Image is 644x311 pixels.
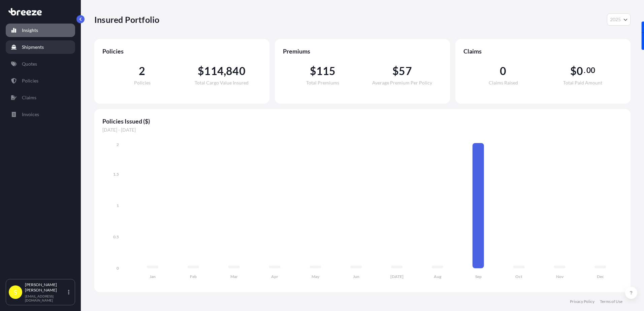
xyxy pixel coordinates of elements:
span: $ [310,66,316,76]
p: Shipments [22,44,44,50]
a: Terms of Use [600,299,622,304]
span: Premiums [283,47,442,55]
span: , [224,66,226,76]
a: Claims [6,91,75,104]
a: Quotes [6,57,75,71]
tspan: Aug [434,274,442,279]
span: Claims [463,47,622,55]
span: 0 [577,66,583,76]
span: 2 [139,66,145,76]
button: Year Selector [607,13,631,26]
span: 115 [316,66,336,76]
tspan: Apr [271,274,278,279]
tspan: Jun [353,274,359,279]
tspan: Dec [597,274,604,279]
span: Total Paid Amount [563,80,602,85]
a: Invoices [6,108,75,121]
span: $ [392,66,399,76]
a: Insights [6,24,75,37]
tspan: 2 [117,142,119,147]
span: Total Premiums [306,80,339,85]
p: Claims [22,94,36,101]
span: Policies Issued ($) [102,117,622,125]
span: Total Cargo Value Insured [195,80,249,85]
tspan: 1.5 [113,172,119,177]
span: Claims Raised [489,80,518,85]
a: Shipments [6,40,75,54]
p: [EMAIL_ADDRESS][DOMAIN_NAME] [25,294,67,302]
tspan: 0.5 [113,234,119,239]
p: Insured Portfolio [94,14,159,25]
span: [DATE] - [DATE] [102,127,622,133]
tspan: Sep [475,274,482,279]
span: Average Premium Per Policy [372,80,432,85]
p: Policies [22,77,38,84]
tspan: May [312,274,320,279]
span: 114 [204,66,224,76]
span: 57 [399,66,412,76]
span: $ [570,66,577,76]
p: Insights [22,27,38,34]
tspan: [DATE] [390,274,404,279]
p: Invoices [22,111,39,118]
p: [PERSON_NAME] [PERSON_NAME] [25,282,67,293]
tspan: Jan [150,274,156,279]
span: 840 [226,66,246,76]
a: Policies [6,74,75,88]
span: $ [198,66,204,76]
a: Privacy Policy [570,299,594,304]
span: 00 [586,68,595,73]
tspan: Mar [230,274,238,279]
tspan: 0 [117,266,119,271]
span: 0 [500,66,506,76]
tspan: 1 [117,203,119,208]
span: . [584,68,585,73]
span: Policies [102,47,261,55]
span: 2025 [610,16,621,23]
tspan: Feb [190,274,197,279]
p: Quotes [22,61,37,67]
span: S [14,289,17,296]
tspan: Nov [556,274,564,279]
span: Policies [134,80,151,85]
tspan: Oct [515,274,522,279]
